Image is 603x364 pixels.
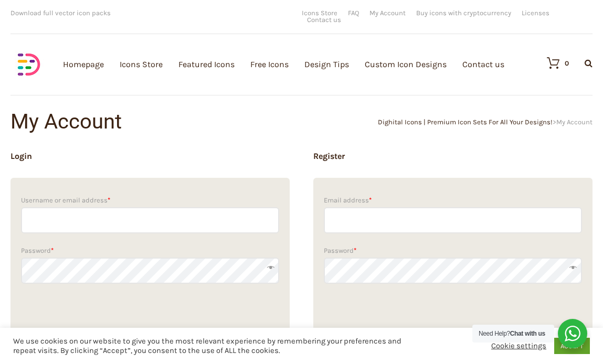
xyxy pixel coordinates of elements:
[313,151,593,162] h2: Register
[479,330,545,337] span: Need Help?
[304,7,349,122] a: Design Tips
[307,16,341,23] a: Contact us
[416,9,511,16] a: Buy icons with cryptocurrency
[302,119,593,125] div: >
[13,337,417,356] div: We use cookies on our website to give you the most relevant experience by remembering your prefer...
[536,57,569,69] a: 0
[369,9,406,16] a: My Account
[365,7,447,122] a: Custom Icon Designs
[63,7,104,122] a: Homepage
[324,244,582,258] label: Password
[10,111,302,132] h1: My Account
[556,118,593,126] span: My Account
[120,7,163,122] a: Icons Store
[178,7,235,122] a: Featured Icons
[554,338,590,354] a: ACCEPT
[10,9,111,17] span: Download full vector icon packs
[522,9,549,16] a: Licenses
[21,194,279,207] label: Username or email address
[378,118,553,126] a: Dighital Icons | Premium Icon Sets For All Your Designs!
[21,289,181,330] iframe: reCAPTCHA
[324,289,483,330] iframe: reCAPTCHA
[21,244,279,258] label: Password
[250,7,289,122] a: Free Icons
[510,330,545,337] strong: Chat with us
[565,60,569,67] div: 0
[348,9,359,16] a: FAQ
[10,151,290,162] h2: Login
[491,341,546,351] a: Cookie settings
[462,7,504,122] a: Contact us
[324,194,582,207] label: Email address
[302,9,337,16] a: Icons Store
